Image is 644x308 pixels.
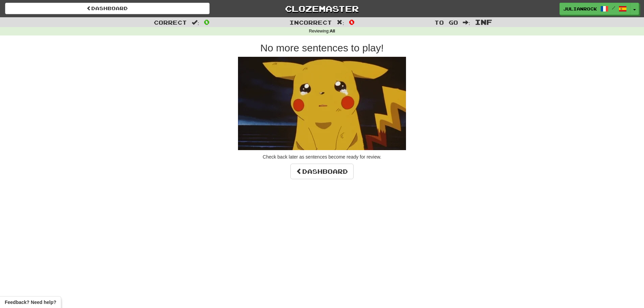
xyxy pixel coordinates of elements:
span: Inf [475,18,492,26]
span: : [192,20,199,25]
strong: All [330,29,335,33]
span: Correct [154,19,187,26]
span: 0 [349,18,355,26]
span: : [337,20,344,25]
a: Clozemaster [220,3,424,15]
p: Check back later as sentences become ready for review. [129,153,515,160]
span: : [463,20,470,25]
span: / [612,5,615,10]
span: Open feedback widget [5,299,56,306]
a: Dashboard [290,164,354,179]
span: To go [434,19,458,26]
span: Incorrect [289,19,332,26]
a: julianrock / [559,3,630,15]
img: sad-pikachu.gif [238,57,406,150]
a: Dashboard [5,3,210,14]
span: julianrock [563,6,597,12]
span: 0 [204,18,210,26]
h2: No more sentences to play! [129,42,515,53]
